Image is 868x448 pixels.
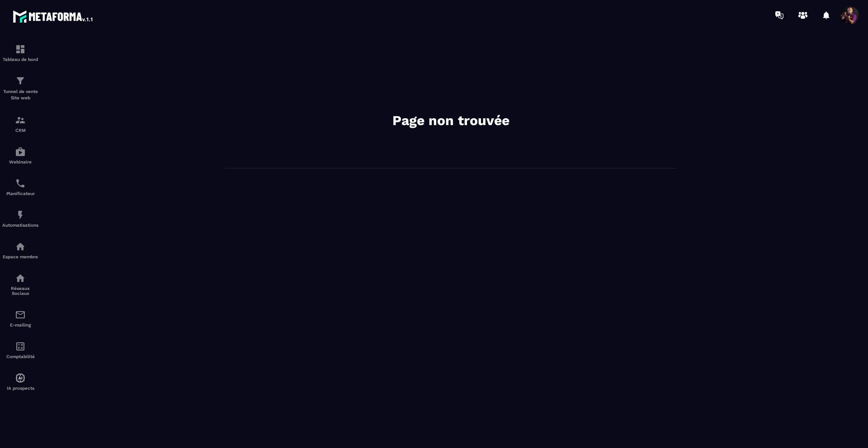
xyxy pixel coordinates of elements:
[2,108,38,140] a: formationformationCRM
[2,57,38,62] p: Tableau de bord
[2,386,38,391] p: IA prospects
[2,128,38,133] p: CRM
[315,112,586,130] h2: Page non trouvée
[2,69,38,108] a: formationformationTunnel de vente Site web
[15,309,26,320] img: email
[15,341,26,352] img: accountant
[2,203,38,234] a: automationsautomationsAutomatisations
[15,373,26,383] img: automations
[2,89,38,101] p: Tunnel de vente Site web
[15,210,26,220] img: automations
[2,234,38,266] a: automationsautomationsEspace membre
[2,303,38,334] a: emailemailE-mailing
[15,178,26,189] img: scheduler
[2,286,38,296] p: Réseaux Sociaux
[2,37,38,69] a: formationformationTableau de bord
[2,266,38,303] a: social-networksocial-networkRéseaux Sociaux
[15,115,26,126] img: formation
[2,354,38,359] p: Comptabilité
[15,75,26,86] img: formation
[2,159,38,164] p: Webinaire
[2,334,38,366] a: accountantaccountantComptabilité
[15,273,26,284] img: social-network
[2,171,38,203] a: schedulerschedulerPlanificateur
[2,322,38,327] p: E-mailing
[2,254,38,259] p: Espace membre
[15,241,26,252] img: automations
[2,191,38,196] p: Planificateur
[15,146,26,157] img: automations
[15,44,26,55] img: formation
[2,223,38,228] p: Automatisations
[2,140,38,171] a: automationsautomationsWebinaire
[13,8,94,24] img: logo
